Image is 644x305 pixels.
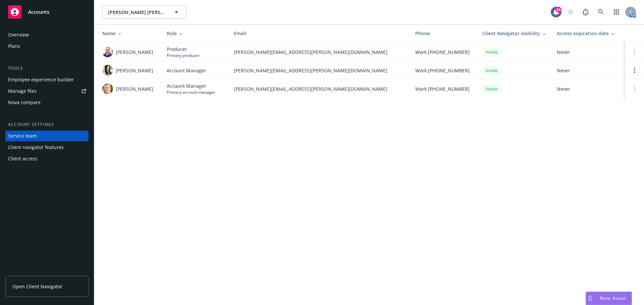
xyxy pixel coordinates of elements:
div: Service team [8,131,37,141]
a: Employee experience builder [5,74,89,85]
div: Client navigator features [8,142,64,153]
div: Overview [8,29,29,40]
span: Work [PHONE_NUMBER] [415,49,470,56]
span: [PERSON_NAME][EMAIL_ADDRESS][PERSON_NAME][DOMAIN_NAME] [234,85,405,92]
span: Primary account manager [167,89,215,95]
a: Client navigator features [5,142,89,153]
div: Manage files [8,86,37,96]
span: [PERSON_NAME] [116,85,153,92]
a: Client access [5,153,89,164]
div: Client access [8,153,37,164]
div: Drag to move [586,292,594,305]
div: Visible [482,85,501,93]
div: Email [234,30,405,37]
div: Phone [415,30,472,37]
a: Search [594,5,608,19]
span: Open Client Navigator [12,283,62,290]
div: Name [102,30,156,37]
img: photo [102,47,113,57]
span: [PERSON_NAME][EMAIL_ADDRESS][PERSON_NAME][DOMAIN_NAME] [234,67,405,74]
a: Plans [5,41,89,52]
div: Access expiration date [557,30,620,37]
a: Nova compare [5,97,89,108]
div: Tools [5,65,89,72]
span: Account Manager [167,82,215,89]
span: [PERSON_NAME] [116,67,153,74]
div: Employee experience builder [8,74,74,85]
a: Service team [5,131,89,141]
div: Role [167,30,223,37]
span: Accounts [28,9,49,15]
a: Accounts [5,3,89,21]
span: Account Manager [167,67,206,74]
div: Account settings [5,121,89,128]
a: Overview [5,29,89,40]
a: Open options [631,66,639,74]
span: Never [557,49,620,56]
div: Visible [482,66,501,75]
span: Nova Assist [600,295,626,301]
img: photo [102,65,113,76]
a: Manage files [5,86,89,96]
span: Primary producer [167,53,200,58]
div: Nova compare [8,97,41,108]
span: [PERSON_NAME] [116,49,153,56]
div: Client Navigator visibility [482,30,546,37]
a: Start snowing [563,5,577,19]
span: Never [557,67,620,74]
a: Switch app [610,5,623,19]
div: Plans [8,41,20,52]
div: Visible [482,48,501,56]
span: [PERSON_NAME][EMAIL_ADDRESS][PERSON_NAME][DOMAIN_NAME] [234,49,405,56]
span: Work [PHONE_NUMBER] [415,67,470,74]
button: [PERSON_NAME] [PERSON_NAME] [PERSON_NAME] & [PERSON_NAME], LLC [102,5,186,19]
span: Never [557,85,620,92]
div: 24 [555,7,561,13]
button: Nova Assist [586,292,632,305]
span: Producer [167,46,200,53]
a: Report a Bug [579,5,592,19]
img: photo [102,83,113,94]
span: [PERSON_NAME] [PERSON_NAME] [PERSON_NAME] & [PERSON_NAME], LLC [108,9,166,16]
span: Work [PHONE_NUMBER] [415,85,470,92]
